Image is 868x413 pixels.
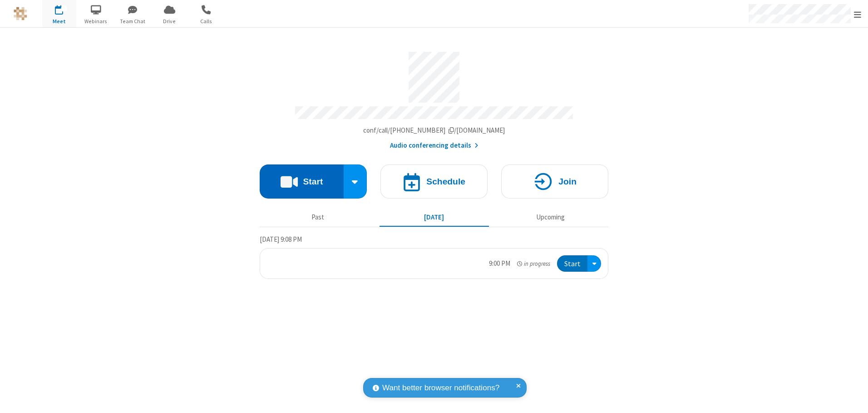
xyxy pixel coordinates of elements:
[303,177,323,186] h4: Start
[344,164,367,199] div: Start conference options
[116,17,150,25] span: Team Chat
[260,234,608,279] section: Today's Meetings
[558,177,577,186] h4: Join
[79,17,113,25] span: Webinars
[263,209,373,226] button: Past
[42,17,76,25] span: Meet
[496,209,605,226] button: Upcoming
[153,17,187,25] span: Drive
[380,209,489,226] button: [DATE]
[587,255,601,272] div: Open menu
[363,126,505,134] span: Copy my meeting room link
[260,45,608,151] section: Account details
[363,125,505,136] button: Copy my meeting room linkCopy my meeting room link
[390,140,478,151] button: Audio conferencing details
[426,177,465,186] h4: Schedule
[14,7,27,20] img: QA Selenium DO NOT DELETE OR CHANGE
[260,164,344,199] button: Start
[517,259,550,268] em: in progress
[382,382,499,394] span: Want better browser notifications?
[189,17,223,25] span: Calls
[489,259,510,269] div: 9:00 PM
[501,164,608,199] button: Join
[557,255,587,272] button: Start
[380,164,488,199] button: Schedule
[260,235,302,244] span: [DATE] 9:08 PM
[61,5,67,12] div: 1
